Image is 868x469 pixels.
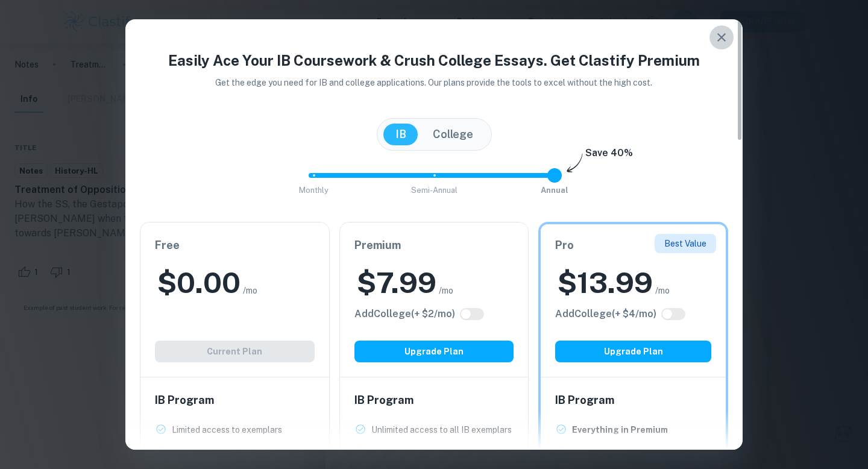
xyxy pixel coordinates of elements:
[243,284,257,297] span: /mo
[354,392,514,409] h6: IB Program
[157,263,241,302] h2: $ 0.00
[354,237,514,254] h6: Premium
[664,237,706,250] p: Best Value
[555,237,711,254] h6: Pro
[439,284,453,297] span: /mo
[357,263,436,302] h2: $ 7.99
[558,263,653,302] h2: $ 13.99
[555,341,711,362] button: Upgrade Plan
[421,124,485,145] button: College
[555,392,711,409] h6: IB Program
[383,124,418,145] button: IB
[655,284,670,297] span: /mo
[140,49,728,71] h4: Easily Ace Your IB Coursework & Crush College Essays. Get Clastify Premium
[585,146,633,166] h6: Save 40%
[199,76,670,89] p: Get the edge you need for IB and college applications. Our plans provide the tools to excel witho...
[155,392,315,409] h6: IB Program
[555,307,656,321] h6: Click to see all the additional College features.
[411,186,458,195] span: Semi-Annual
[541,186,568,195] span: Annual
[567,153,583,174] img: subscription-arrow.svg
[354,307,455,321] h6: Click to see all the additional College features.
[354,341,514,362] button: Upgrade Plan
[299,186,329,195] span: Monthly
[155,237,315,254] h6: Free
